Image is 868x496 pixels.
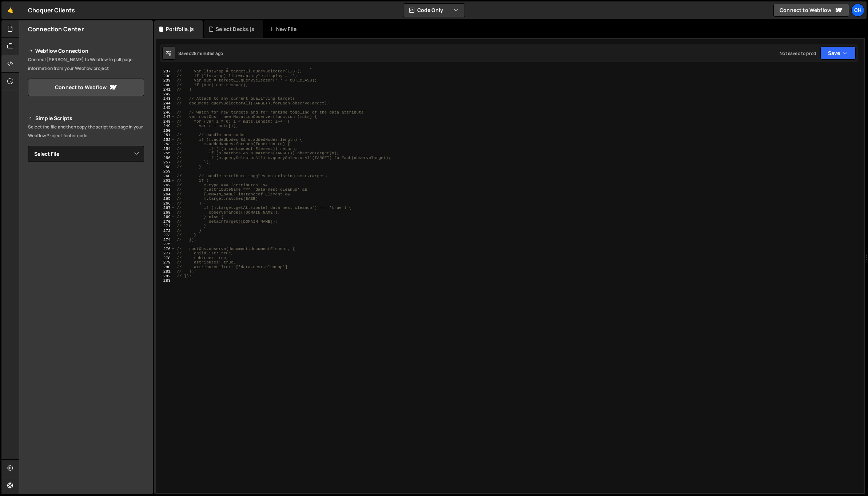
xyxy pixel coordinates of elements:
div: 272 [156,229,175,233]
div: Choquer Clients [28,6,75,15]
h2: Connection Center [28,25,84,33]
div: 238 [156,74,175,79]
iframe: YouTube video player [28,174,145,239]
a: Connect to Webflow [773,4,849,17]
div: 268 [156,210,175,215]
div: 255 [156,151,175,156]
div: 259 [156,169,175,174]
div: 266 [156,201,175,206]
div: 242 [156,92,175,97]
div: 279 [156,260,175,265]
div: 282 [156,274,175,279]
div: 273 [156,233,175,238]
div: 280 [156,265,175,270]
button: Code Only [403,4,465,17]
button: Save [820,47,856,60]
div: 281 [156,269,175,274]
div: 239 [156,78,175,83]
div: 283 [156,278,175,283]
div: 253 [156,142,175,147]
div: 265 [156,197,175,201]
div: 248 [156,119,175,124]
div: 237 [156,69,175,74]
div: 269 [156,215,175,219]
h2: Simple Scripts [28,114,144,123]
div: New File [269,25,299,33]
div: 244 [156,101,175,106]
div: 263 [156,187,175,192]
div: Portfolia.js [166,25,194,33]
div: Select Decks.js [216,25,254,33]
div: 251 [156,133,175,138]
div: 254 [156,147,175,151]
div: 267 [156,206,175,210]
p: Select the file and then copy the script to a page in your Webflow Project footer code. [28,123,144,140]
div: 271 [156,224,175,229]
div: 258 [156,165,175,170]
div: 252 [156,138,175,142]
iframe: YouTube video player [28,244,145,310]
a: Connect to Webflow [28,79,144,96]
a: Ch [851,4,864,17]
div: 249 [156,124,175,128]
div: 240 [156,83,175,88]
div: 261 [156,178,175,183]
div: 250 [156,128,175,133]
div: 262 [156,183,175,188]
div: 243 [156,96,175,101]
div: Saved [178,50,223,56]
div: 264 [156,192,175,197]
div: 28 minutes ago [191,50,223,56]
div: 274 [156,238,175,242]
a: 🤙 [1,1,19,19]
div: 275 [156,242,175,247]
div: 270 [156,219,175,224]
p: Connect [PERSON_NAME] to Webflow to pull page information from your Webflow project [28,55,144,73]
div: 257 [156,160,175,165]
div: 247 [156,115,175,119]
div: Not saved to prod [780,50,816,56]
h2: Webflow Connection [28,47,144,55]
div: 246 [156,110,175,115]
div: 278 [156,256,175,261]
div: 260 [156,174,175,179]
div: 256 [156,156,175,160]
div: 241 [156,87,175,92]
div: 245 [156,106,175,110]
div: 277 [156,251,175,256]
div: 276 [156,247,175,251]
